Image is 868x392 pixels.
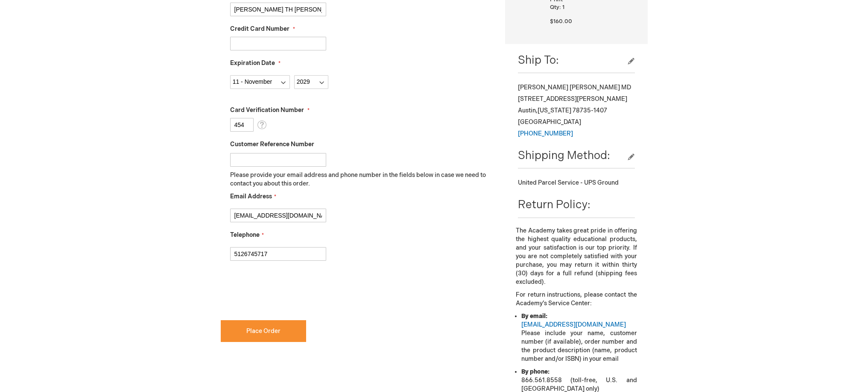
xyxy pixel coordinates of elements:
[518,82,634,139] div: [PERSON_NAME] [PERSON_NAME] MD [STREET_ADDRESS][PERSON_NAME] Austin , 78735-1407 [GEOGRAPHIC_DATA]
[518,54,559,67] span: Ship To:
[521,368,549,375] strong: By phone:
[246,327,281,335] span: Place Order
[230,193,272,200] span: Email Address
[230,171,493,188] p: Please provide your email address and phone number in the fields below in case we need to contact...
[521,312,547,320] strong: By email:
[538,107,571,114] span: [US_STATE]
[521,312,637,363] li: Please include your name, customer number (if available), order number and the product descriptio...
[230,106,304,114] span: Card Verification Number
[516,227,637,286] p: The Academy takes great pride in offering the highest quality educational products, and your sati...
[550,18,572,25] span: $160.00
[550,4,559,11] span: Qty
[230,141,314,148] span: Customer Reference Number
[230,25,289,32] span: Credit Card Number
[518,149,610,162] span: Shipping Method:
[518,130,573,137] a: [PHONE_NUMBER]
[521,321,626,328] a: [EMAIL_ADDRESS][DOMAIN_NAME]
[221,320,306,342] button: Place Order
[516,291,637,308] p: For return instructions, please contact the Academy’s Service Center:
[221,274,351,308] iframe: reCAPTCHA
[230,37,326,50] input: Credit Card Number
[518,198,590,212] span: Return Policy:
[230,231,260,239] span: Telephone
[230,59,275,67] span: Expiration Date
[230,118,254,132] input: Card Verification Number
[562,4,564,11] span: 1
[518,179,619,186] span: United Parcel Service - UPS Ground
